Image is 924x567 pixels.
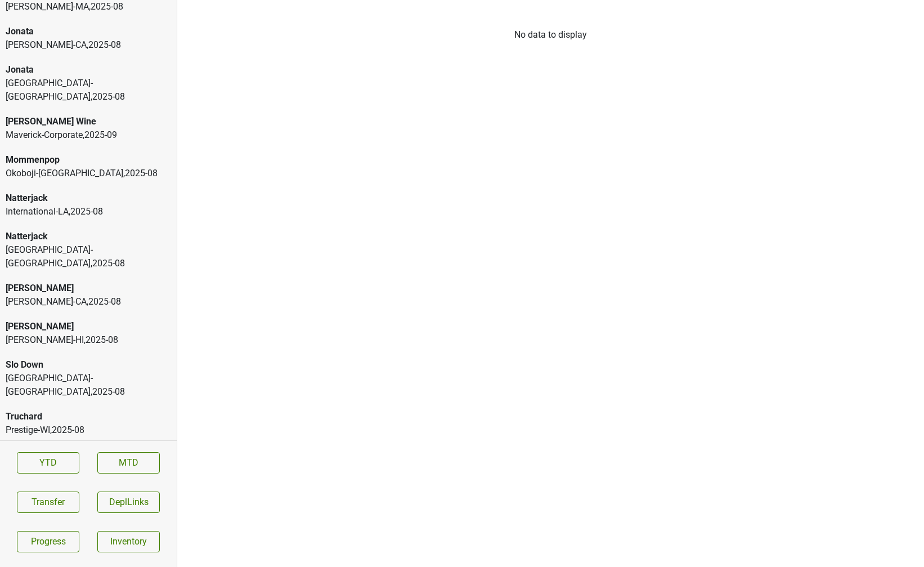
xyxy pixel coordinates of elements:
div: [GEOGRAPHIC_DATA]-[GEOGRAPHIC_DATA] , 2025 - 08 [6,243,171,270]
div: Jonata [6,25,171,38]
a: MTD [97,452,160,474]
div: Natterjack [6,191,171,205]
a: Progress [17,531,79,552]
div: [PERSON_NAME] [6,282,171,295]
div: [PERSON_NAME] Wine [6,115,171,128]
div: [PERSON_NAME]-CA , 2025 - 08 [6,295,171,309]
div: Prestige-WI , 2025 - 08 [6,423,171,437]
div: [PERSON_NAME] [6,320,171,333]
button: Transfer [17,492,79,513]
a: YTD [17,452,79,474]
div: [GEOGRAPHIC_DATA]-[GEOGRAPHIC_DATA] , 2025 - 08 [6,77,171,104]
button: DeplLinks [97,492,160,513]
div: Natterjack [6,230,171,243]
div: Okoboji-[GEOGRAPHIC_DATA] , 2025 - 08 [6,167,171,180]
div: Mommenpop [6,153,171,167]
a: Inventory [97,531,160,552]
div: [PERSON_NAME]-HI , 2025 - 08 [6,333,171,347]
div: Slo Down [6,358,171,372]
div: [GEOGRAPHIC_DATA]-[GEOGRAPHIC_DATA] , 2025 - 08 [6,372,171,399]
div: Maverick-Corporate , 2025 - 09 [6,128,171,142]
div: Truchard [6,410,171,423]
div: No data to display [177,28,924,42]
div: International-LA , 2025 - 08 [6,205,171,218]
div: Jonata [6,63,171,77]
div: [PERSON_NAME]-CA , 2025 - 08 [6,38,171,52]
